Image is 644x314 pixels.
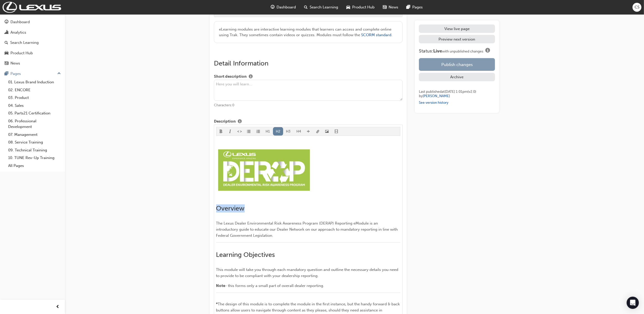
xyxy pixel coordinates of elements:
span: format_italic-icon [228,130,232,134]
span: Learning Objectives [216,251,275,259]
a: Product Hub [2,48,63,58]
span: CS [635,4,639,10]
a: 08. Service Training [6,138,63,146]
button: Archive [419,73,495,81]
a: search-iconSearch Learning [300,2,342,12]
a: 03. Product [6,94,63,102]
a: 07. Management [6,131,63,139]
a: pages-iconPages [403,2,427,12]
span: format_monospace-icon [238,130,241,134]
span: guage-icon [5,20,8,24]
a: 02. ENCORE [6,86,63,94]
button: format_italic-icon [226,127,235,136]
span: News [389,4,399,10]
button: Publish changes [419,58,495,71]
span: search-icon [5,41,8,45]
button: DashboardAnalyticsSearch LearningProduct HubNews [2,16,63,69]
button: H1 [263,127,273,136]
a: View live page [419,24,495,33]
div: Search Learning [10,40,39,46]
span: Live [433,48,442,54]
span: chart-icon [5,30,8,35]
div: News [10,60,20,66]
span: Product Hub [352,4,375,10]
button: Pages [2,69,63,78]
a: See version history [419,100,448,105]
span: pages-icon [407,4,410,10]
span: format_ul-icon [247,130,251,134]
span: Pages [413,4,423,10]
button: link-icon [313,127,323,136]
span: up-icon [57,70,61,77]
span: Dashboard [277,4,296,10]
span: link-icon [316,130,320,134]
a: SCORM standard [361,33,392,37]
span: Short description [214,74,247,80]
h2: Detail Information [214,59,403,68]
span: info-icon [238,120,242,124]
div: . [219,27,398,38]
button: CS [633,3,641,12]
a: 05. Parts21 Certification [6,109,63,117]
a: news-iconNews [379,2,403,12]
span: eLearning modules are interactive learning modules that learners can access and complete online u... [219,27,392,37]
a: Dashboard [2,17,63,27]
span: pages-icon [5,72,8,76]
button: Show info [236,119,244,125]
div: Status: [419,47,495,54]
button: Show info [247,74,255,80]
span: - this forms only a small part of overall dealer reporting. [225,283,324,288]
button: H4 [294,127,304,136]
div: Last published at [DATE] 1:01pm (v 2 . 0 ) [419,89,495,94]
a: Analytics [2,28,63,37]
div: Analytics [10,30,26,35]
button: format_ul-icon [244,127,254,136]
span: guage-icon [271,4,275,10]
span: info-icon [249,75,253,79]
a: 06. Professional Development [6,117,63,131]
a: [PERSON_NAME] [423,94,450,98]
span: image-icon [325,130,329,134]
div: Open Intercom Messenger [627,297,639,309]
a: guage-iconDashboard [267,2,300,12]
span: Characters: 0 [214,103,234,107]
button: video-icon [332,127,341,136]
div: Pages [10,71,21,77]
a: car-iconProduct Hub [342,2,379,12]
button: H2 [273,127,283,136]
button: format_bold-icon [216,127,226,136]
a: 09. Technical Training [6,146,63,154]
div: by [419,94,495,98]
button: H3 [283,127,294,136]
span: This module will take you through each mandatory question and outline the necessary details you n... [216,267,400,278]
span: news-icon [383,4,387,10]
span: format_ol-icon [256,130,260,134]
button: format_monospace-icon [235,127,244,136]
div: Product Hub [10,50,33,56]
a: 01. Lexus Brand Induction [6,78,63,86]
span: with unpublished changes [442,49,483,54]
span: video-icon [335,130,338,134]
div: Dashboard [10,19,30,25]
a: All Pages [6,162,63,170]
button: image-icon [322,127,332,136]
span: Description [214,119,236,125]
span: car-icon [5,51,8,56]
span: news-icon [5,61,8,66]
span: prev-icon [56,304,60,310]
span: Search Learning [310,4,338,10]
a: Preview next version [419,35,495,43]
span: divider-icon [307,130,310,134]
span: car-icon [347,4,350,10]
a: 04. Sales [6,102,63,110]
img: Trak [3,2,61,13]
button: format_ol-icon [254,127,263,136]
button: divider-icon [304,127,313,136]
span: The Lexus Dealer Environmental Risk Awareness Program (DERAP) Reporting eModule is an introductor... [216,221,399,238]
a: 10. TUNE Rev-Up Training [6,154,63,162]
span: search-icon [304,4,308,10]
span: info-icon [485,48,490,54]
span: Overview [216,204,245,212]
